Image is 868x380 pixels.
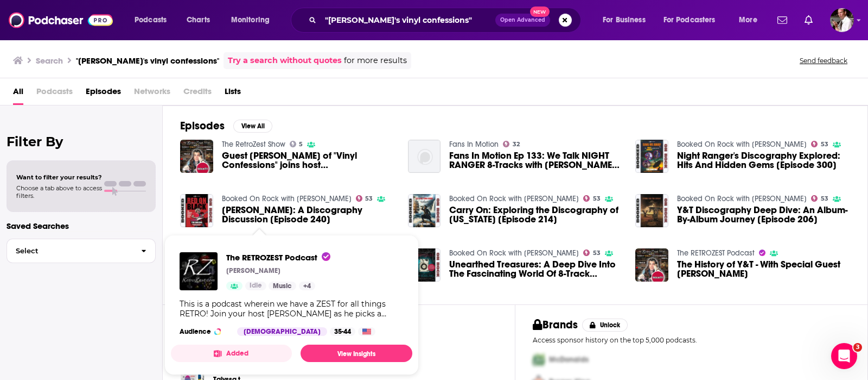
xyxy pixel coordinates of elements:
[36,55,63,66] h3: Search
[449,140,499,149] a: Fans In Motion
[635,194,668,227] img: Y&T Discography Deep Dive: An Album-By-Album Journey [Episode 206]
[36,83,73,105] span: Podcasts
[222,151,395,170] a: Guest Tim Turling of "Vinyl Confessions" joins host Curtis Lanclos!
[180,327,228,336] h3: Audience
[677,151,850,170] a: Night Ranger's Discography Explored: Hits And Hidden Gems [Episode 300]
[222,205,395,224] a: Sammy Hagar: A Discography Discussion [Episode 240]
[180,252,218,290] img: The RETROZEST Podcast
[595,11,659,29] button: open menu
[269,282,296,290] a: Music
[7,134,156,149] h2: Filter By
[330,327,355,336] div: 35-44
[225,83,241,105] span: Lists
[449,248,579,258] a: Booked On Rock with Eric Senich
[180,119,225,133] h2: Episodes
[226,252,330,263] a: The RETROZEST Podcast
[583,195,601,202] a: 53
[321,11,495,29] input: Search podcasts, credits, & more...
[222,194,352,203] a: Booked On Rock with Eric Senich
[290,141,303,147] a: 5
[365,196,373,201] span: 53
[222,205,395,224] span: [PERSON_NAME]: A Discography Discussion [Episode 240]
[811,195,828,202] a: 53
[408,140,441,173] img: Fans In Motion Ep 133: We Talk NIGHT RANGER 8-Tracks with Tim Durling From Tim’s Vinyl Confessions!
[449,194,579,203] a: Booked On Rock with Eric Senich
[76,55,219,66] h3: "[PERSON_NAME]'s vinyl confessions"
[237,327,327,336] div: [DEMOGRAPHIC_DATA]
[9,10,113,30] img: Podchaser - Follow, Share and Rate Podcasts
[830,8,854,32] span: Logged in as Quarto
[224,11,284,29] button: open menu
[449,205,622,224] a: Carry On: Exploring the Discography of Kansas [Episode 214]
[231,13,270,28] span: Monitoring
[821,142,828,147] span: 53
[7,239,156,263] button: Select
[180,140,213,173] img: Guest Tim Turling of "Vinyl Confessions" joins host Curtis Lanclos!
[830,8,854,32] img: User Profile
[222,140,285,149] a: The RetroZest Show
[180,119,272,133] a: EpisodesView All
[495,14,550,27] button: Open AdvancedNew
[677,140,807,149] a: Booked On Rock with Eric Senich
[449,151,622,170] a: Fans In Motion Ep 133: We Talk NIGHT RANGER 8-Tracks with Tim Durling From Tim’s Vinyl Confessions!
[739,13,757,28] span: More
[677,260,850,278] a: The History of Y&T - With Special Guest Tim Durling
[831,343,857,369] iframe: Intercom live chat
[180,11,216,29] a: Charts
[13,83,23,105] a: All
[800,11,817,29] a: Show notifications dropdown
[635,248,668,282] a: The History of Y&T - With Special Guest Tim Durling
[677,205,850,224] a: Y&T Discography Deep Dive: An Album-By-Album Journey [Episode 206]
[356,195,373,202] a: 53
[731,11,771,29] button: open menu
[301,8,591,33] div: Search podcasts, credits, & more...
[183,83,212,105] span: Credits
[821,196,828,201] span: 53
[16,173,102,181] span: Want to filter your results?
[503,141,520,147] a: 32
[533,318,578,332] h2: Brands
[134,83,170,105] span: Networks
[549,355,589,364] span: McDonalds
[528,348,549,371] img: First Pro Logo
[245,282,266,290] a: Idle
[187,13,210,28] span: Charts
[449,260,622,278] a: Unearthed Treasures: A Deep Dive Into The Fascinating World Of 8-Track Collecting [Episode 205]
[7,221,156,231] p: Saved Searches
[180,194,213,227] img: Sammy Hagar: A Discography Discussion [Episode 240]
[449,205,622,224] span: Carry On: Exploring the Discography of [US_STATE] [Episode 214]
[811,141,828,147] a: 53
[635,140,668,173] img: Night Ranger's Discography Explored: Hits And Hidden Gems [Episode 300]
[135,13,167,28] span: Podcasts
[582,319,628,332] button: Unlock
[299,142,303,147] span: 5
[583,250,601,256] a: 53
[228,54,342,67] a: Try a search without quotes
[677,260,850,278] span: The History of Y&T - With Special Guest [PERSON_NAME]
[677,248,755,258] a: The RETROZEST Podcast
[677,194,807,203] a: Booked On Rock with Eric Senich
[127,11,181,29] button: open menu
[603,13,646,28] span: For Business
[663,13,716,28] span: For Podcasters
[408,248,441,282] img: Unearthed Treasures: A Deep Dive Into The Fascinating World Of 8-Track Collecting [Episode 205]
[16,184,102,200] span: Choose a tab above to access filters.
[301,345,412,362] a: View Insights
[222,151,395,170] span: Guest [PERSON_NAME] of "Vinyl Confessions" joins host [PERSON_NAME]!
[408,194,441,227] img: Carry On: Exploring the Discography of Kansas [Episode 214]
[226,266,280,275] p: [PERSON_NAME]
[533,336,850,344] p: Access sponsor history on the top 5,000 podcasts.
[7,247,132,254] span: Select
[513,142,520,147] span: 32
[830,8,854,32] button: Show profile menu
